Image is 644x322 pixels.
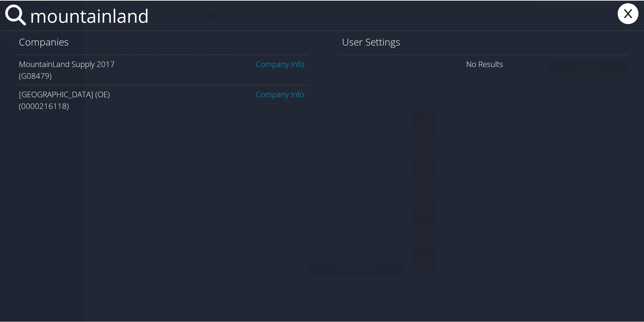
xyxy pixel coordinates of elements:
h1: User Settings [342,34,627,48]
div: (0000216118) [19,100,304,111]
a: Company Info [256,58,304,69]
div: (G08479) [19,69,304,81]
span: [GEOGRAPHIC_DATA] (OE) [19,88,110,99]
a: Company Info [256,88,304,99]
div: No Results [339,54,631,73]
h1: Companies [19,34,304,48]
span: MountainLand Supply 2017 [19,58,115,69]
